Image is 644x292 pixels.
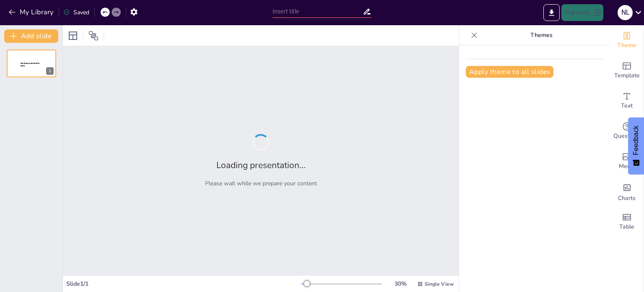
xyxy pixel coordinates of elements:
div: 30 % [390,280,410,288]
div: Add charts and graphs [610,176,644,207]
button: Export to PowerPoint [543,4,560,21]
div: N L [618,5,633,20]
div: 1 [7,50,56,77]
button: Feedback - Show survey [628,117,644,174]
div: 1 [46,67,54,75]
div: Slide 1 / 1 [66,280,301,288]
div: Layout [66,29,80,42]
button: Apply theme to all slides [466,66,553,78]
div: Add ready made slides [610,55,644,86]
span: Theme [617,41,636,50]
span: Single View [425,281,454,287]
span: Feedback [632,126,640,155]
div: Get real-time input from your audience [610,116,644,146]
button: My Library [6,5,57,19]
div: Change the overall theme [610,25,644,55]
p: Themes [481,25,602,45]
button: N L [618,4,633,21]
span: Media [619,162,635,171]
span: Questions [613,132,641,141]
div: Saved [63,8,89,16]
span: Text [621,101,633,110]
button: Present [561,4,603,21]
div: Add images, graphics, shapes or video [610,146,644,176]
span: Template [614,71,640,80]
button: Add slide [4,29,58,43]
h2: Loading presentation... [216,159,306,171]
span: Sendsteps presentation editor [21,62,40,67]
span: Charts [618,194,636,203]
span: Position [88,31,99,41]
span: Table [619,222,634,231]
input: Insert title [273,5,363,18]
div: Add text boxes [610,86,644,116]
p: Please wait while we prepare your content [205,179,317,187]
div: Add a table [610,207,644,237]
